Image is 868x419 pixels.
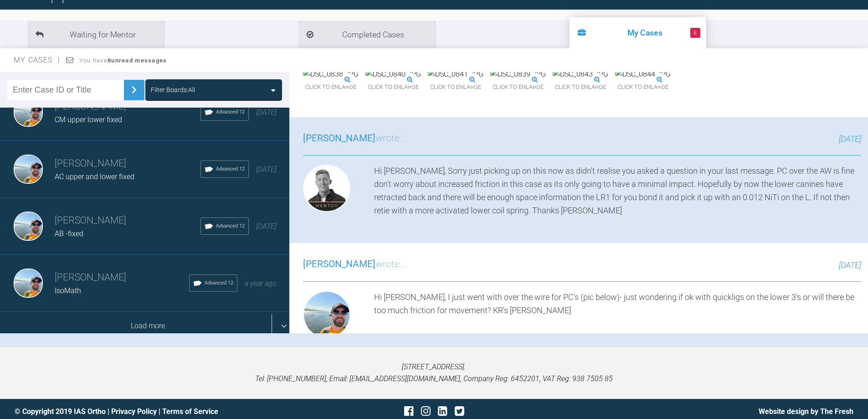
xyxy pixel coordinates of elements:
li: Waiting for Mentor [27,21,164,48]
img: Owen Walls [14,98,43,127]
div: Filter Boards: All [151,85,195,95]
img: Owen Walls [14,269,43,298]
span: [DATE] [256,165,277,174]
span: [DATE] [839,260,861,270]
span: a year ago [245,279,277,288]
span: CM upper lower fixed [55,115,122,124]
img: DSC_0839.JPG [490,68,546,80]
span: AC upper and lower fixed [55,172,134,181]
span: Click to enlarge [365,80,421,94]
img: DSC_0844.JPG [615,68,671,80]
li: Completed Cases [298,21,435,48]
span: Click to enlarge [303,80,359,94]
h3: wrote... [303,257,406,272]
span: AB -fixed [55,229,83,238]
h3: [PERSON_NAME] [55,270,189,285]
div: Hi [PERSON_NAME], Sorry just picking up on this now as didn't realise you asked a question in you... [374,165,861,217]
div: Hi [PERSON_NAME], I just went with over the wire for PC's (pic below)- just wondering if ok with ... [374,291,861,342]
a: Website design by The Fresh [759,407,853,416]
span: IsoMath [55,286,81,295]
span: Click to enlarge [615,80,671,94]
span: My Cases [14,56,61,64]
input: Enter Case ID or Title [7,80,124,100]
span: You have [79,57,167,64]
span: [PERSON_NAME] [303,133,375,144]
h3: [PERSON_NAME] [55,213,200,228]
img: Owen Walls [14,212,43,241]
div: © Copyright 2019 IAS Ortho | | [15,406,294,418]
span: Advanced 12 [216,165,245,173]
span: 8 [690,28,700,38]
span: Advanced 12 [216,222,245,230]
img: DSC_0838.JPG [303,68,359,80]
span: Click to enlarge [428,80,483,94]
span: Advanced 12 [216,108,245,116]
img: DSC_0840.JPG [365,68,421,80]
span: Click to enlarge [490,80,546,94]
h3: wrote... [303,131,406,146]
span: [DATE] [256,222,277,231]
h3: [PERSON_NAME] [55,156,200,171]
li: My Cases [570,17,706,48]
img: chevronRight.28bd32b0.svg [127,83,141,97]
span: Click to enlarge [553,80,608,94]
span: Advanced 12 [205,279,233,287]
img: Owen Walls [303,291,350,338]
strong: 8 unread messages [108,57,167,64]
span: [DATE] [256,108,277,117]
img: DSC_0841.JPG [428,68,483,80]
p: [STREET_ADDRESS]. Tel: [PHONE_NUMBER], Email: [EMAIL_ADDRESS][DOMAIN_NAME], Company Reg: 6452201,... [15,361,853,384]
img: Josh Rowley [303,165,350,212]
span: [PERSON_NAME] [303,259,375,269]
img: DSC_0843.JPG [553,68,608,80]
img: Owen Walls [14,155,43,184]
span: [DATE] [839,134,861,144]
a: Terms of Service [162,407,218,416]
a: Privacy Policy [111,407,157,416]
